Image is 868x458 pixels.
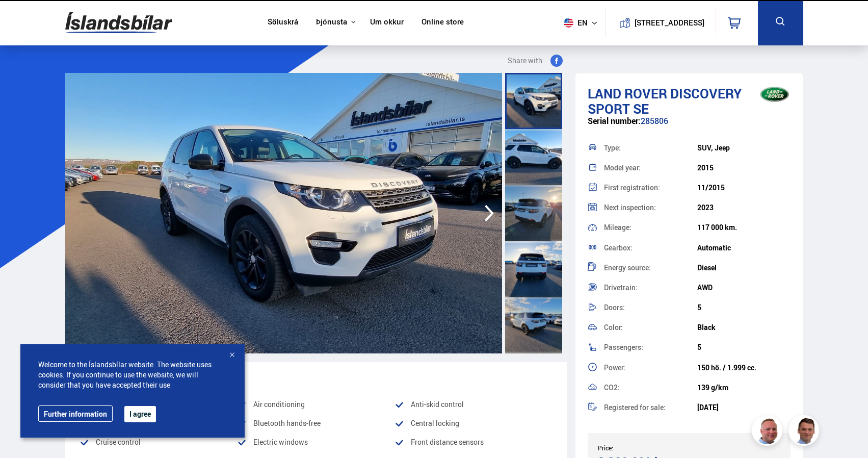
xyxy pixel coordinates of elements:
[604,244,697,251] div: Gearbox:
[124,406,156,422] button: I agree
[754,79,795,110] img: brand logo
[394,436,552,448] li: Front distance sensors
[604,344,697,351] div: Passengers:
[604,324,697,331] div: Color:
[508,55,544,67] span: Share with:
[80,436,237,448] li: Cruise control
[697,323,791,332] div: Black
[316,17,347,27] button: Þjónusta
[697,244,791,252] div: Automatic
[697,343,791,351] div: 5
[394,398,552,411] li: Anti-skid control
[697,144,791,152] div: SUV, Jeep
[611,8,710,37] a: [STREET_ADDRESS]
[697,264,791,272] div: Diesel
[790,417,821,447] img: FbJEzSuNWCJXmdc-.webp
[697,184,791,192] div: 11/2015
[65,6,172,39] img: G0Ugv5HjCgRt.svg
[237,417,394,429] li: Bluetooth hands-free
[604,364,697,371] div: Power:
[697,223,791,232] div: 117 000 km.
[80,370,553,386] div: Popular equipment
[588,115,641,126] span: Serial number:
[697,384,791,392] div: 139 g/km
[604,384,697,391] div: CO2:
[504,55,567,67] button: Share with:
[604,404,697,411] div: Registered for sale:
[370,17,404,28] a: Um okkur
[604,204,697,211] div: Next inspection:
[697,284,791,292] div: AWD
[237,436,394,448] li: Electric windows
[697,303,791,312] div: 5
[604,184,697,191] div: First registration:
[598,444,689,451] div: Price:
[604,304,697,311] div: Doors:
[604,164,697,171] div: Model year:
[65,73,502,353] img: 606066.jpeg
[560,18,585,28] span: en
[237,398,394,411] li: Air conditioning
[560,8,606,38] button: en
[588,116,791,136] div: 285806
[697,164,791,172] div: 2015
[38,360,227,390] span: Welcome to the Íslandsbílar website. The website uses cookies. If you continue to use the website...
[394,417,552,429] li: Central locking
[697,403,791,412] div: [DATE]
[697,203,791,212] div: 2023
[604,144,697,151] div: Type:
[588,84,742,118] span: Discovery Sport SE
[564,18,573,28] img: svg+xml;base64,PHN2ZyB4bWxucz0iaHR0cDovL3d3dy53My5vcmcvMjAwMC9zdmciIHdpZHRoPSI1MTIiIGhlaWdodD0iNT...
[268,17,298,28] a: Söluskrá
[38,405,113,422] a: Further information
[604,224,697,231] div: Mileage:
[639,18,701,27] button: [STREET_ADDRESS]
[604,284,697,291] div: Drivetrain:
[697,364,791,372] div: 150 hö. / 1.999 cc.
[588,84,667,103] span: Land Rover
[422,17,464,28] a: Online store
[604,264,697,271] div: Energy source:
[753,417,784,447] img: siFngHWaQ9KaOqBr.png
